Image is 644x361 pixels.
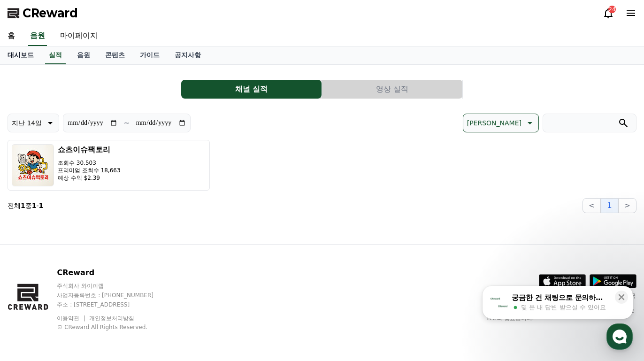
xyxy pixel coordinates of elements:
p: 예상 수익 $2.39 [58,174,121,182]
p: © CReward All Rights Reserved. [57,323,171,331]
button: 1 [601,198,618,213]
a: 마이페이지 [53,26,105,46]
button: > [618,198,636,213]
span: CReward [23,6,78,21]
p: 주소 : [STREET_ADDRESS] [57,301,171,308]
a: 설정 [121,283,180,307]
button: 지난 14일 [8,114,59,132]
strong: 1 [32,202,37,209]
button: < [583,198,601,213]
span: 홈 [30,297,35,305]
a: 실적 [45,46,66,64]
p: 프리미엄 조회수 18,663 [58,167,121,174]
span: 대화 [86,298,97,305]
a: 음원 [69,46,98,64]
h3: 쇼츠이슈팩토리 [58,144,121,155]
p: 주식회사 와이피랩 [57,282,171,290]
a: 가이드 [132,46,167,64]
button: [PERSON_NAME] [463,114,539,132]
a: 홈 [3,283,62,307]
div: 24 [608,6,616,13]
a: 24 [603,8,614,19]
p: 지난 14일 [12,116,42,130]
a: 이용약관 [57,315,86,322]
p: CReward [57,267,171,278]
p: 조회수 30,503 [58,159,121,167]
button: 쇼츠이슈팩토리 조회수 30,503 프리미엄 조회수 18,663 예상 수익 $2.39 [8,140,210,191]
a: CReward [8,6,78,21]
button: 영상 실적 [322,80,462,99]
p: 전체 중 - [8,201,43,210]
strong: 1 [39,202,44,209]
strong: 1 [21,202,25,209]
a: 대화 [62,283,121,307]
p: [PERSON_NAME] [467,116,521,130]
a: 콘텐츠 [98,46,132,64]
p: 사업자등록번호 : [PHONE_NUMBER] [57,292,171,299]
a: 음원 [28,26,47,46]
span: 설정 [145,297,156,305]
img: 쇼츠이슈팩토리 [12,144,54,186]
p: ~ [123,117,130,129]
a: 개인정보처리방침 [89,315,134,322]
a: 공지사항 [167,46,208,64]
button: 채널 실적 [181,80,322,99]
